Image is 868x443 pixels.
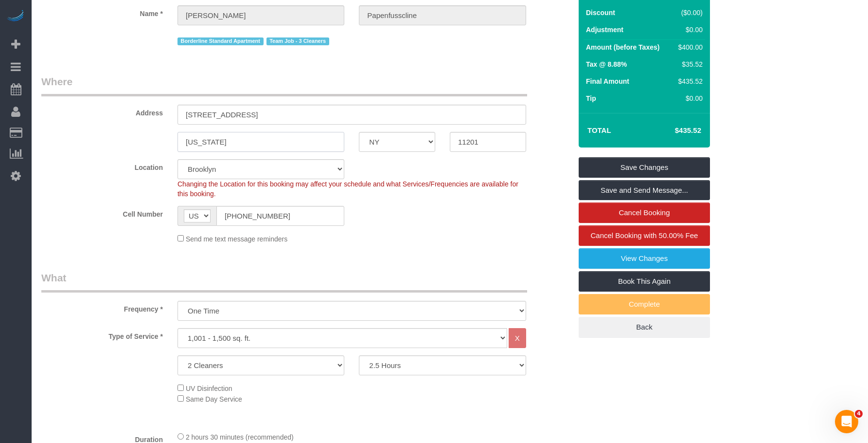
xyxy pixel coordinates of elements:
[34,328,170,341] label: Type of Service *
[591,231,698,240] span: Cancel Booking with 50.00% Fee
[586,76,629,86] label: Final Amount
[674,8,703,18] div: ($0.00)
[835,410,858,433] iframe: Intercom live chat
[579,203,710,223] a: Cancel Booking
[41,271,527,293] legend: What
[587,126,611,134] strong: Total
[34,301,170,314] label: Frequency *
[674,25,703,35] div: $0.00
[177,5,344,25] input: First Name
[674,76,703,86] div: $435.52
[579,225,710,246] a: Cancel Booking with 50.00% Fee
[6,10,25,23] img: Automaid Logo
[177,132,344,152] input: City
[579,248,710,269] a: View Changes
[586,25,623,35] label: Adjustment
[586,93,596,103] label: Tip
[34,159,170,172] label: Location
[674,93,703,103] div: $0.00
[186,433,294,441] span: 2 hours 30 minutes (recommended)
[579,317,710,337] a: Back
[579,271,710,292] a: Book This Again
[177,37,264,45] span: Borderline Standard Apartment
[34,206,170,219] label: Cell Number
[34,5,170,18] label: Name *
[586,8,615,18] label: Discount
[266,37,329,45] span: Team Job - 3 Cleaners
[34,105,170,118] label: Address
[41,74,527,96] legend: Where
[674,59,703,69] div: $35.52
[586,59,627,69] label: Tax @ 8.88%
[186,235,287,243] span: Send me text message reminders
[855,410,863,418] span: 4
[586,42,659,52] label: Amount (before Taxes)
[177,180,518,198] span: Changing the Location for this booking may affect your schedule and what Services/Frequencies are...
[216,206,344,226] input: Cell Number
[674,42,703,52] div: $400.00
[579,157,710,178] a: Save Changes
[579,180,710,201] a: Save and Send Message...
[646,127,701,135] h4: $435.52
[450,132,526,152] input: Zip Code
[359,5,526,25] input: Last Name
[186,395,242,403] span: Same Day Service
[186,385,232,392] span: UV Disinfection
